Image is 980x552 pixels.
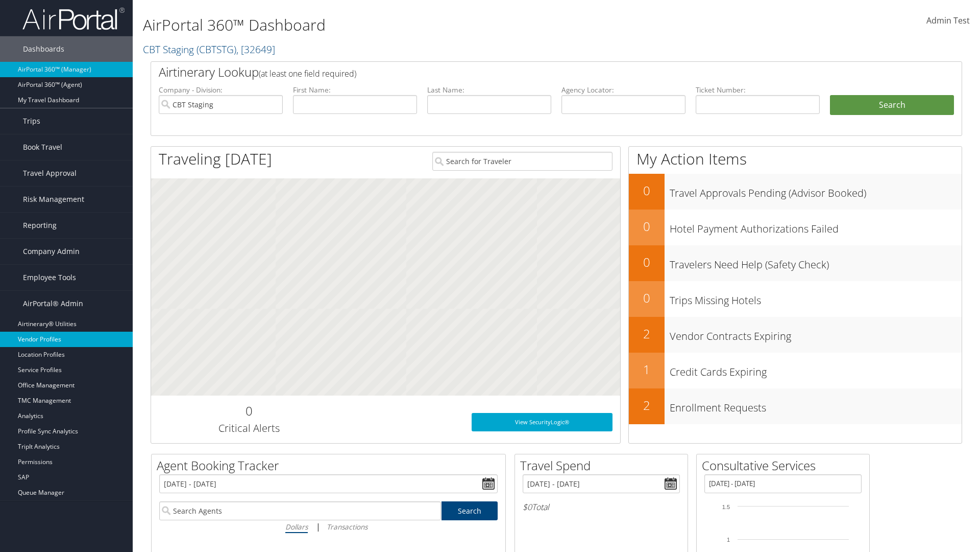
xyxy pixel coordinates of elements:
[629,254,665,271] h2: 0
[696,85,820,95] label: Ticket Number:
[23,239,80,264] span: Company Admin
[670,360,962,379] h3: Credit Cards Expiring
[236,42,275,56] span: , [ 32649 ]
[670,396,962,415] h3: Enrollment Requests
[670,252,962,272] h3: Travelers Need Help (Safety Check)
[159,520,498,533] div: |
[159,63,887,81] h2: Airtinerary Lookup
[159,501,441,520] input: Search Agents
[523,501,532,513] span: $0
[670,217,962,236] h3: Hotel Payment Authorizations Failed
[23,134,62,160] span: Book Travel
[159,402,339,420] h2: 0
[561,85,685,95] label: Agency Locator:
[926,5,970,37] a: Admin Test
[670,288,962,308] h3: Trips Missing Hotels
[285,522,308,532] i: Dollars
[629,325,665,342] h2: 2
[159,85,283,95] label: Company - Division:
[629,289,665,307] h2: 0
[159,421,339,435] h3: Critical Alerts
[722,504,730,510] tspan: 1.5
[23,265,76,290] span: Employee Tools
[143,14,694,36] h1: AirPortal 360™ Dashboard
[143,42,275,56] a: CBT Staging
[472,413,612,431] a: View SecurityLogic®
[629,174,962,210] a: 0Travel Approvals Pending (Advisor Booked)
[629,218,665,235] h2: 0
[23,213,57,238] span: Reporting
[159,148,272,170] h1: Traveling [DATE]
[23,108,40,134] span: Trips
[523,501,680,513] h6: Total
[830,95,954,116] button: Search
[23,36,64,62] span: Dashboards
[670,324,962,343] h3: Vendor Contracts Expiring
[520,457,688,474] h2: Travel Spend
[442,501,498,520] a: Search
[23,160,77,186] span: Travel Approval
[629,281,962,317] a: 0Trips Missing Hotels
[629,245,962,281] a: 0Travelers Need Help (Safety Check)
[629,388,962,424] a: 2Enrollment Requests
[629,397,665,414] h2: 2
[727,537,730,543] tspan: 1
[702,457,869,474] h2: Consultative Services
[197,42,236,56] span: ( CBTSTG )
[427,85,551,95] label: Last Name:
[432,152,612,171] input: Search for Traveler
[157,457,505,474] h2: Agent Booking Tracker
[22,7,125,31] img: airportal-logo.png
[629,353,962,388] a: 1Credit Cards Expiring
[23,291,83,316] span: AirPortal® Admin
[629,182,665,199] h2: 0
[23,187,84,212] span: Risk Management
[293,85,417,95] label: First Name:
[629,148,962,170] h1: My Action Items
[629,317,962,353] a: 2Vendor Contracts Expiring
[259,68,356,79] span: (at least one field required)
[629,210,962,245] a: 0Hotel Payment Authorizations Failed
[629,361,665,378] h2: 1
[327,522,367,532] i: Transactions
[670,181,962,200] h3: Travel Approvals Pending (Advisor Booked)
[926,15,970,26] span: Admin Test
